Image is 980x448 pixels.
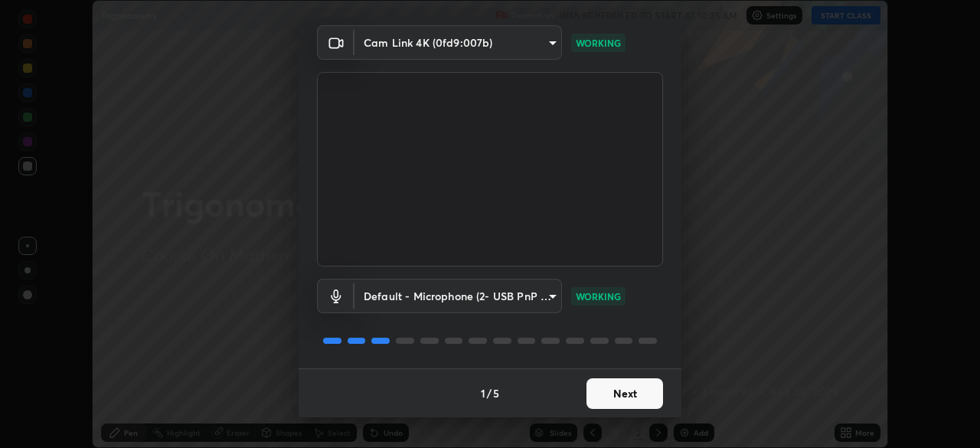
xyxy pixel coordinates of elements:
h4: / [487,385,492,401]
button: Next [586,378,663,409]
p: WORKING [576,36,621,50]
h4: 1 [481,385,485,401]
p: WORKING [576,289,621,303]
div: Cam Link 4K (0fd9:007b) [354,25,562,60]
h4: 5 [493,385,499,401]
div: Cam Link 4K (0fd9:007b) [354,279,562,313]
